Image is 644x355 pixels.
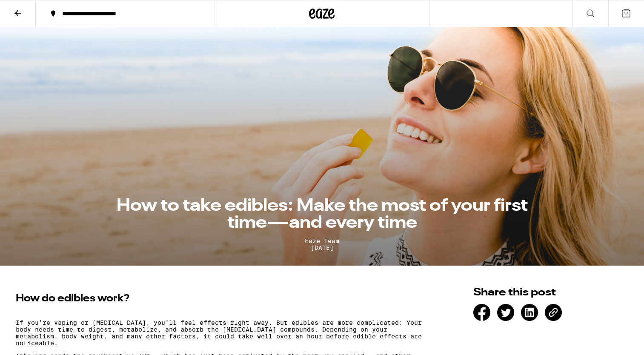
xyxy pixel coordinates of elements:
[109,238,535,244] span: Eaze Team
[16,319,429,346] p: If you’re vaping or [MEDICAL_DATA], you’ll feel effects right away. But edibles are more complica...
[473,287,616,298] h2: Share this post
[545,304,562,321] div: [URL][DOMAIN_NAME]
[16,292,429,306] h2: How do edibles work?
[109,198,535,232] h1: How to take edibles: Make the most of your first time—and every time
[109,244,535,251] span: [DATE]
